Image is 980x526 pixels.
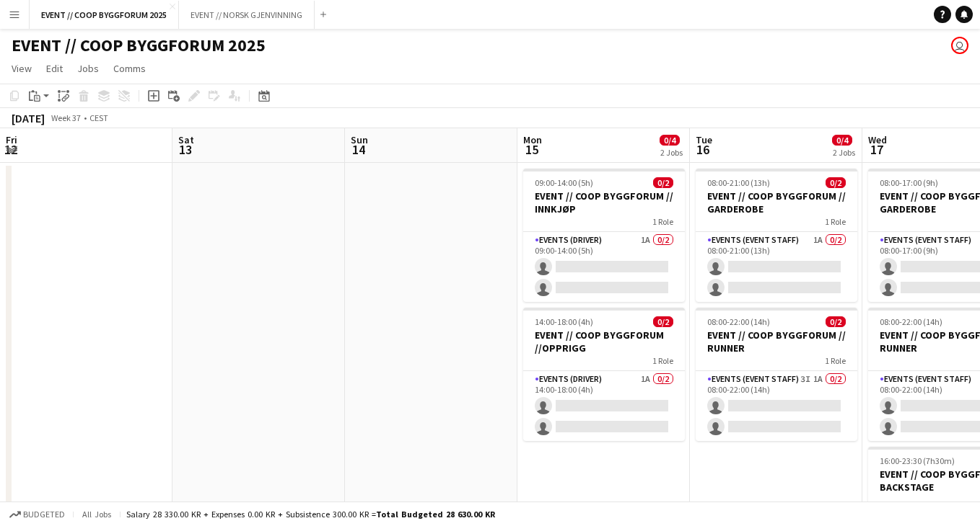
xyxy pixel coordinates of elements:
[696,308,857,441] app-job-card: 08:00-22:00 (14h)0/2EVENT // COOP BYGGFORUM // RUNNER1 RoleEvents (Event Staff)3I1A0/208:00-22:00...
[48,112,84,123] span: Week 37
[660,147,683,158] div: 2 Jobs
[77,62,99,75] span: Jobs
[880,455,955,466] span: 16:00-23:30 (7h30m)
[653,316,673,327] span: 0/2
[707,177,770,188] span: 08:00-21:00 (13h)
[351,133,368,146] span: Sun
[71,59,105,78] a: Jobs
[46,62,63,75] span: Edit
[7,507,67,522] button: Budgeted
[694,141,712,158] span: 16
[12,111,45,125] div: [DATE]
[826,316,846,327] span: 0/2
[176,141,194,158] span: 13
[523,133,542,146] span: Mon
[825,355,846,366] span: 1 Role
[696,190,857,215] h3: EVENT // COOP BYGGFORUM // GARDEROBE
[523,169,685,302] app-job-card: 09:00-14:00 (5h)0/2EVENT // COOP BYGGFORUM // INNKJØP1 RoleEvents (Driver)1A0/209:00-14:00 (5h)
[349,141,368,158] span: 14
[79,509,114,520] span: All jobs
[521,141,542,158] span: 15
[12,62,32,75] span: View
[868,133,887,146] span: Wed
[523,329,685,355] h3: EVENT // COOP BYGGFORUM //OPPRIGG
[696,329,857,355] h3: EVENT // COOP BYGGFORUM // RUNNER
[523,190,685,215] h3: EVENT // COOP BYGGFORUM // INNKJØP
[696,133,712,146] span: Tue
[696,232,857,302] app-card-role: Events (Event Staff)1A0/208:00-21:00 (13h)
[832,135,852,146] span: 0/4
[535,177,593,188] span: 09:00-14:00 (5h)
[707,316,770,327] span: 08:00-22:00 (14h)
[6,133,17,146] span: Fri
[523,232,685,302] app-card-role: Events (Driver)1A0/209:00-14:00 (5h)
[652,216,673,227] span: 1 Role
[880,316,942,327] span: 08:00-22:00 (14h)
[178,133,194,146] span: Sat
[653,177,673,188] span: 0/2
[12,35,266,56] h1: EVENT // COOP BYGGFORUM 2025
[523,308,685,441] app-job-card: 14:00-18:00 (4h)0/2EVENT // COOP BYGGFORUM //OPPRIGG1 RoleEvents (Driver)1A0/214:00-18:00 (4h)
[108,59,152,78] a: Comms
[880,177,938,188] span: 08:00-17:00 (9h)
[113,62,146,75] span: Comms
[652,355,673,366] span: 1 Role
[535,316,593,327] span: 14:00-18:00 (4h)
[30,1,179,29] button: EVENT // COOP BYGGFORUM 2025
[523,371,685,441] app-card-role: Events (Driver)1A0/214:00-18:00 (4h)
[89,112,108,123] div: CEST
[826,177,846,188] span: 0/2
[4,141,17,158] span: 12
[23,509,65,520] span: Budgeted
[6,59,38,78] a: View
[376,509,495,520] span: Total Budgeted 28 630.00 KR
[660,135,680,146] span: 0/4
[179,1,315,29] button: EVENT // NORSK GJENVINNING
[833,147,855,158] div: 2 Jobs
[696,371,857,441] app-card-role: Events (Event Staff)3I1A0/208:00-22:00 (14h)
[126,509,495,520] div: Salary 28 330.00 KR + Expenses 0.00 KR + Subsistence 300.00 KR =
[40,59,69,78] a: Edit
[951,37,968,54] app-user-avatar: Rikke Bjørneng
[825,216,846,227] span: 1 Role
[866,141,887,158] span: 17
[696,169,857,302] app-job-card: 08:00-21:00 (13h)0/2EVENT // COOP BYGGFORUM // GARDEROBE1 RoleEvents (Event Staff)1A0/208:00-21:0...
